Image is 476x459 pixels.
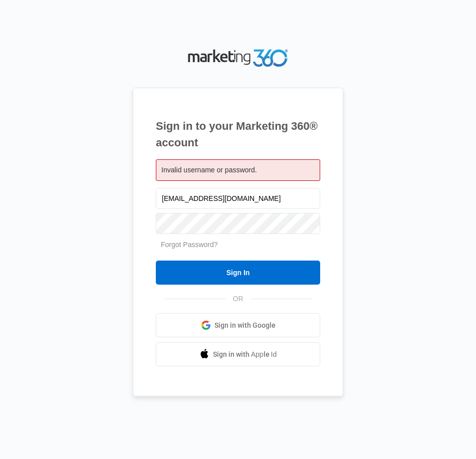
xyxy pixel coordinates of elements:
[156,261,320,285] input: Sign In
[161,241,218,249] a: Forgot Password?
[226,294,251,304] span: OR
[156,342,320,366] a: Sign in with Apple Id
[156,188,320,209] input: Email
[214,320,276,331] span: Sign in with Google
[156,118,320,151] h1: Sign in to your Marketing 360® account
[161,166,257,174] span: Invalid username or password.
[213,349,277,360] span: Sign in with Apple Id
[156,313,320,337] a: Sign in with Google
